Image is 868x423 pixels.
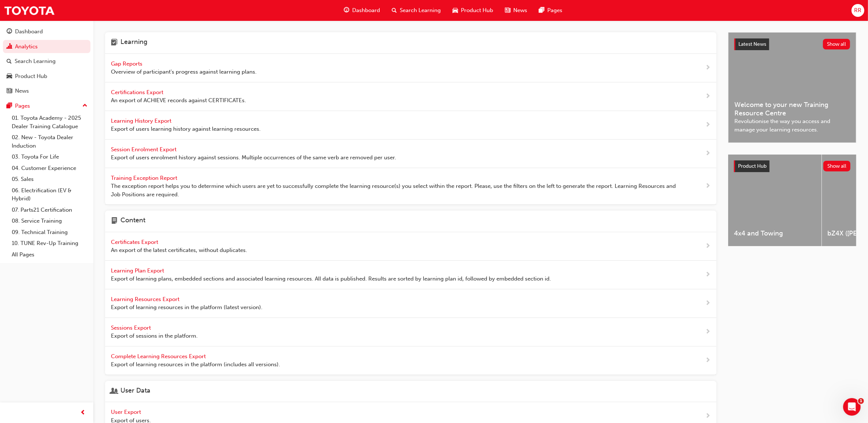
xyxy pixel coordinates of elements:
div: Dashboard [15,27,43,36]
span: prev-icon [81,408,86,418]
div: Product Hub [15,72,47,81]
a: car-iconProduct Hub [447,3,499,18]
a: Gap Reports Overview of participant's progress against learning plans.next-icon [105,54,716,82]
button: DashboardAnalyticsSearch LearningProduct HubNews [3,23,90,99]
a: 05. Sales [9,174,90,185]
a: Certificates Export An export of the latest certificates, without duplicates.next-icon [105,232,716,261]
a: 01. Toyota Academy - 2025 Dealer Training Catalogue [9,112,90,132]
span: Export of users enrolment history against sessions. Multiple occurrences of the same verb are rem... [111,153,396,162]
span: Latest News [738,41,766,47]
span: next-icon [705,63,711,73]
span: next-icon [705,270,711,279]
span: Export of learning resources in the platform (latest version). [111,303,262,312]
a: pages-iconPages [533,3,568,18]
span: Export of learning plans, embedded sections and associated learning resources. All data is publis... [111,275,551,283]
span: Export of users learning history against learning resources. [111,125,261,133]
span: next-icon [705,327,711,337]
span: The exception report helps you to determine which users are yet to successfully complete the lear... [111,182,682,198]
a: search-iconSearch Learning [386,3,447,18]
a: Certifications Export An export of ACHIEVE records against CERTIFICATEs.next-icon [105,82,716,111]
div: Search Learning [15,57,56,66]
img: Trak [4,2,55,19]
iframe: Intercom live chat [843,398,861,416]
span: Overview of participant's progress against learning plans. [111,68,257,76]
a: Dashboard [3,25,90,38]
span: car-icon [7,73,12,80]
div: Pages [15,102,30,110]
span: Product Hub [461,6,493,15]
a: 07. Parts21 Certification [9,204,90,216]
span: Certificates Export [111,239,160,245]
span: chart-icon [7,44,12,50]
a: Session Enrolment Export Export of users enrolment history against sessions. Multiple occurrences... [105,140,716,168]
a: Latest NewsShow allWelcome to your new Training Resource CentreRevolutionise the way you access a... [728,32,856,143]
span: An export of ACHIEVE records against CERTIFICATEs. [111,96,246,105]
span: Certifications Export [111,89,165,96]
button: Show all [823,161,851,171]
a: Latest NewsShow all [734,38,850,50]
span: news-icon [505,6,510,15]
a: Learning History Export Export of users learning history against learning resources.next-icon [105,111,716,140]
span: search-icon [392,6,397,15]
span: next-icon [705,149,711,158]
span: page-icon [111,216,118,226]
a: Learning Resources Export Export of learning resources in the platform (latest version).next-icon [105,289,716,318]
span: car-icon [452,6,458,15]
span: Session Enrolment Export [111,146,178,153]
span: next-icon [705,92,711,101]
span: Welcome to your new Training Resource Centre [734,101,850,117]
span: up-icon [82,101,87,111]
a: Product HubShow all [734,160,850,172]
span: User Export [111,409,142,415]
a: Product Hub [3,70,90,83]
h4: Content [120,216,145,226]
span: Gap Reports [111,60,144,67]
span: learning-icon [111,38,118,48]
a: 4x4 and Towing [728,155,822,246]
a: 08. Service Training [9,215,90,227]
div: News [15,87,29,95]
span: guage-icon [344,6,349,15]
span: Pages [547,6,562,15]
span: An export of the latest certificates, without duplicates. [111,246,247,255]
span: guage-icon [7,29,12,35]
a: 04. Customer Experience [9,163,90,174]
span: 1 [858,398,864,404]
a: 02. New - Toyota Dealer Induction [9,132,90,151]
a: 03. Toyota For Life [9,151,90,163]
span: next-icon [705,356,711,365]
button: Pages [3,99,90,113]
span: pages-icon [7,103,12,110]
a: 06. Electrification (EV & Hybrid) [9,185,90,204]
span: 4x4 and Towing [734,229,816,238]
span: RR [854,6,861,15]
span: search-icon [7,58,12,65]
span: Training Exception Report [111,175,179,181]
span: Complete Learning Resources Export [111,353,207,360]
span: Search Learning [400,6,441,15]
span: news-icon [7,88,12,94]
a: news-iconNews [499,3,533,18]
span: Learning Plan Export [111,267,165,274]
a: Sessions Export Export of sessions in the platform.next-icon [105,318,716,346]
a: Analytics [3,40,90,53]
span: Sessions Export [111,324,152,331]
span: Learning History Export [111,118,173,124]
h4: Learning [120,38,148,48]
span: Export of learning resources in the platform (includes all versions). [111,360,280,369]
span: Dashboard [352,6,380,15]
span: next-icon [705,412,711,421]
span: next-icon [705,242,711,251]
h4: User Data [120,387,150,396]
a: 09. Technical Training [9,227,90,238]
span: Learning Resources Export [111,296,181,303]
a: News [3,84,90,98]
button: Show all [823,39,850,49]
button: RR [852,4,864,17]
span: Revolutionise the way you access and manage your learning resources. [734,117,850,134]
a: Training Exception Report The exception report helps you to determine which users are yet to succ... [105,168,716,205]
span: Product Hub [738,163,767,169]
span: pages-icon [539,6,544,15]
